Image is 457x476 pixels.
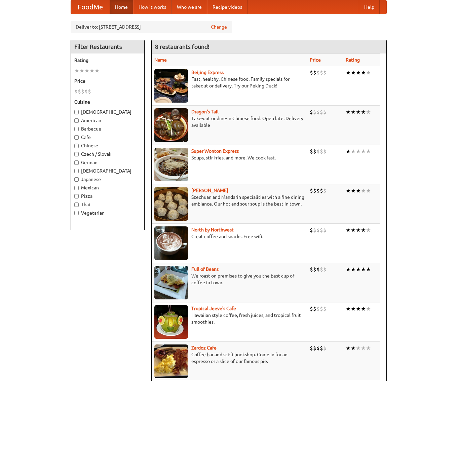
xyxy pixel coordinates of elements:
[320,187,323,194] li: $
[366,305,371,313] li: ★
[346,305,351,313] li: ★
[313,344,316,352] li: $
[359,0,380,14] a: Help
[313,226,316,234] li: $
[356,148,361,155] li: ★
[154,344,188,378] img: zardoz.jpg
[74,210,141,216] label: Vegetarian
[313,305,316,313] li: $
[313,187,316,194] li: $
[154,187,188,221] img: shandong.jpg
[346,187,351,194] li: ★
[323,69,327,76] li: $
[71,21,232,33] div: Deliver to: [STREET_ADDRESS]
[316,148,320,155] li: $
[346,108,351,116] li: ★
[154,69,188,103] img: beijing.jpg
[74,186,79,190] input: Mexican
[191,306,236,311] a: Tropical Jeeve's Cafe
[366,187,371,194] li: ★
[94,67,100,74] li: ★
[351,187,356,194] li: ★
[351,344,356,352] li: ★
[310,344,313,352] li: $
[313,266,316,273] li: $
[74,99,141,105] h5: Cuisine
[191,188,228,193] a: [PERSON_NAME]
[313,69,316,76] li: $
[81,88,84,95] li: $
[74,211,79,215] input: Vegetarian
[356,305,361,313] li: ★
[346,69,351,76] li: ★
[316,344,320,352] li: $
[366,108,371,116] li: ★
[366,148,371,155] li: ★
[310,69,313,76] li: $
[191,148,239,154] a: Super Wonton Express
[346,344,351,352] li: ★
[110,0,133,14] a: Home
[310,305,313,313] li: $
[154,76,305,89] p: Fast, healthy, Chinese food. Family specials for takeout or delivery. Try our Peking Duck!
[154,266,188,299] img: beans.jpg
[74,134,141,141] label: Cafe
[89,67,94,74] li: ★
[310,226,313,234] li: $
[74,109,141,115] label: [DEMOGRAPHIC_DATA]
[366,226,371,234] li: ★
[323,344,327,352] li: $
[356,187,361,194] li: ★
[320,69,323,76] li: $
[323,305,327,313] li: $
[310,187,313,194] li: $
[154,115,305,129] p: Take-out or dine-in Chinese food. Open late. Delivery available
[351,148,356,155] li: ★
[346,266,351,273] li: ★
[154,233,305,240] p: Great coffee and snacks. Free wifi.
[74,151,141,157] label: Czech / Slovak
[361,108,366,116] li: ★
[316,69,320,76] li: $
[316,305,320,313] li: $
[356,108,361,116] li: ★
[172,0,207,14] a: Who we are
[79,67,84,74] li: ★
[191,227,234,232] a: North by Northwest
[74,78,141,84] h5: Price
[361,69,366,76] li: ★
[74,110,79,114] input: [DEMOGRAPHIC_DATA]
[191,345,217,351] b: Zardoz Cafe
[74,184,141,191] label: Mexican
[84,88,88,95] li: $
[356,69,361,76] li: ★
[74,177,79,182] input: Japanese
[74,176,141,183] label: Japanese
[154,351,305,365] p: Coffee bar and sci-fi bookshop. Come in for an espresso or a slice of our famous pie.
[310,148,313,155] li: $
[361,266,366,273] li: ★
[74,152,79,156] input: Czech / Slovak
[323,148,327,155] li: $
[154,148,188,181] img: superwonton.jpg
[154,154,305,161] p: Soups, stir-fries, and more. We cook fast.
[74,144,79,148] input: Chinese
[74,67,79,74] li: ★
[74,135,79,140] input: Cafe
[191,266,219,272] b: Full of Beans
[74,127,79,131] input: Barbecue
[351,226,356,234] li: ★
[74,168,141,174] label: [DEMOGRAPHIC_DATA]
[74,194,79,198] input: Pizza
[366,69,371,76] li: ★
[323,266,327,273] li: $
[133,0,172,14] a: How it works
[346,148,351,155] li: ★
[366,266,371,273] li: ★
[74,159,141,166] label: German
[351,305,356,313] li: ★
[74,57,141,64] h5: Rating
[320,344,323,352] li: $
